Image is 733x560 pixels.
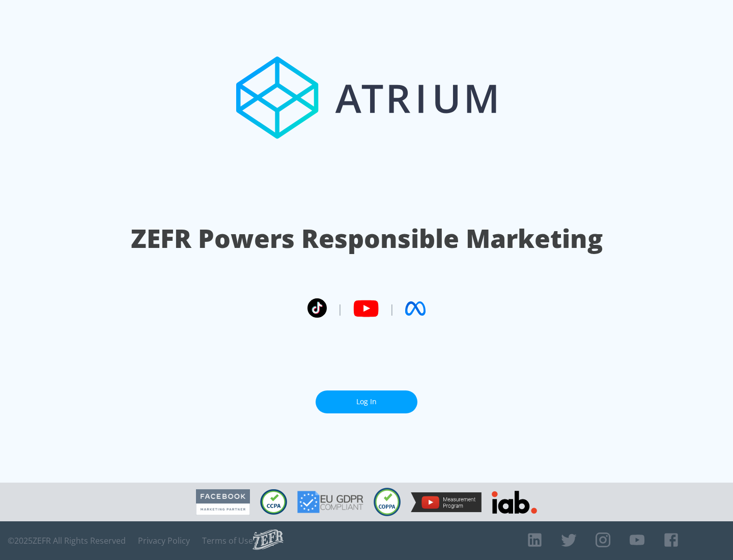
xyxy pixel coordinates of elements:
img: GDPR Compliant [297,491,363,513]
span: © 2025 ZEFR All Rights Reserved [8,536,126,546]
h1: ZEFR Powers Responsible Marketing [131,221,603,256]
a: Log In [316,390,417,413]
img: Facebook Marketing Partner [196,489,250,515]
span: | [389,301,395,316]
a: Privacy Policy [138,536,190,546]
span: | [337,301,343,316]
img: IAB [492,491,537,514]
a: Terms of Use [202,536,253,546]
img: YouTube Measurement Program [411,492,482,512]
img: COPPA Compliant [374,488,401,516]
img: CCPA Compliant [260,489,287,515]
